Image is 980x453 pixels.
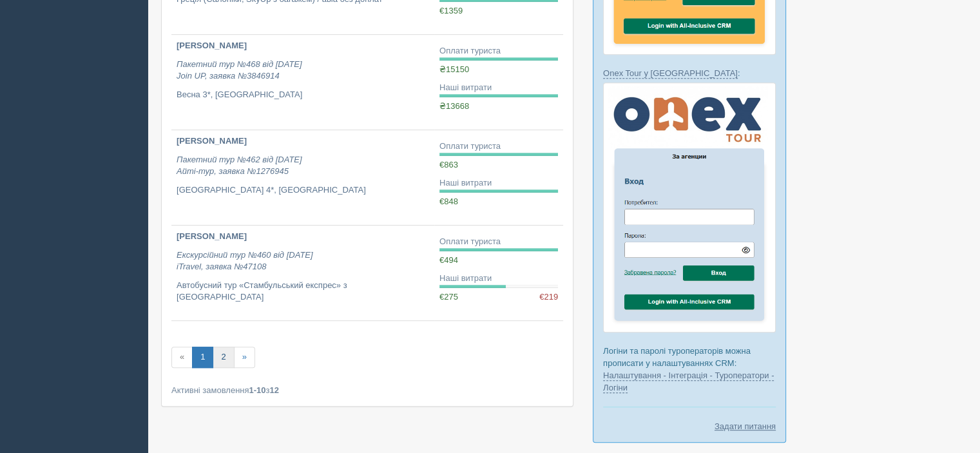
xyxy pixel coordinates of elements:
[234,347,255,368] a: »
[270,385,279,395] b: 12
[177,136,247,146] b: [PERSON_NAME]
[439,197,458,206] span: €848
[439,45,558,57] div: Оплати туриста
[177,184,429,197] p: [GEOGRAPHIC_DATA] 4*, [GEOGRAPHIC_DATA]
[177,59,302,81] i: Пакетний тур №468 від [DATE] Join UP, заявка №3846914
[177,89,429,101] p: Весна 3*, [GEOGRAPHIC_DATA]
[439,236,558,248] div: Оплати туриста
[603,82,776,333] img: onex-tour-%D0%BB%D0%BE%D0%B3%D0%B8%D0%BD-%D1%87%D0%B5%D1%80%D0%B5%D0%B7-%D1%81%D1%80%D0%BC-%D0%B4...
[439,82,558,94] div: Наші витрати
[171,130,434,225] a: [PERSON_NAME] Пакетний тур №462 від [DATE]Айті-тур, заявка №1276945 [GEOGRAPHIC_DATA] 4*, [GEOGRA...
[439,177,558,189] div: Наші витрати
[177,41,247,50] b: [PERSON_NAME]
[603,68,738,79] a: Onex Tour у [GEOGRAPHIC_DATA]
[177,231,247,241] b: [PERSON_NAME]
[439,140,558,153] div: Оплати туриста
[177,250,313,272] i: Екскурсійний тур №460 від [DATE] iTravel, заявка №47108
[439,101,469,111] span: ₴13668
[171,226,434,320] a: [PERSON_NAME] Екскурсійний тур №460 від [DATE]iTravel, заявка №47108 Автобусний тур «Стамбульськи...
[177,280,429,304] p: Автобусний тур «Стамбульський експрес» з [GEOGRAPHIC_DATA]
[192,347,213,368] a: 1
[603,67,776,79] p: :
[213,347,234,368] a: 2
[439,64,469,74] span: ₴15150
[539,291,558,304] span: €219
[177,155,302,177] i: Пакетний тур №462 від [DATE] Айті-тур, заявка №1276945
[439,6,463,15] span: €1359
[171,384,563,396] div: Активні замовлення з
[439,160,458,169] span: €863
[439,273,558,285] div: Наші витрати
[439,292,458,302] span: €275
[603,371,774,393] a: Налаштування - Інтеграція - Туроператори - Логіни
[171,35,434,130] a: [PERSON_NAME] Пакетний тур №468 від [DATE]Join UP, заявка №3846914 Весна 3*, [GEOGRAPHIC_DATA]
[249,385,266,395] b: 1-10
[715,420,776,432] a: Задати питання
[171,347,193,368] span: «
[439,255,458,265] span: €494
[603,345,776,394] p: Логіни та паролі туроператорів можна прописати у налаштуваннях CRM:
